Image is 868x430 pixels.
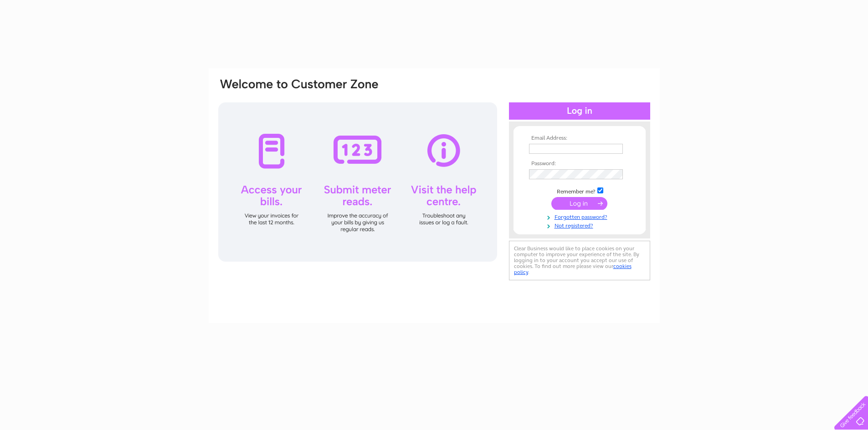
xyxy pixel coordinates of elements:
[529,212,632,221] a: Forgotten password?
[527,135,632,142] th: Email Address:
[551,197,607,210] input: Submit
[527,186,632,195] td: Remember me?
[529,221,632,229] a: Not registered?
[527,161,632,167] th: Password:
[612,171,620,178] img: npw-badge-icon-locked.svg
[514,263,632,275] a: cookies policy
[612,145,620,152] img: npw-badge-icon-locked.svg
[509,241,650,280] div: Clear Business would like to place cookies on your computer to improve your experience of the sit...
